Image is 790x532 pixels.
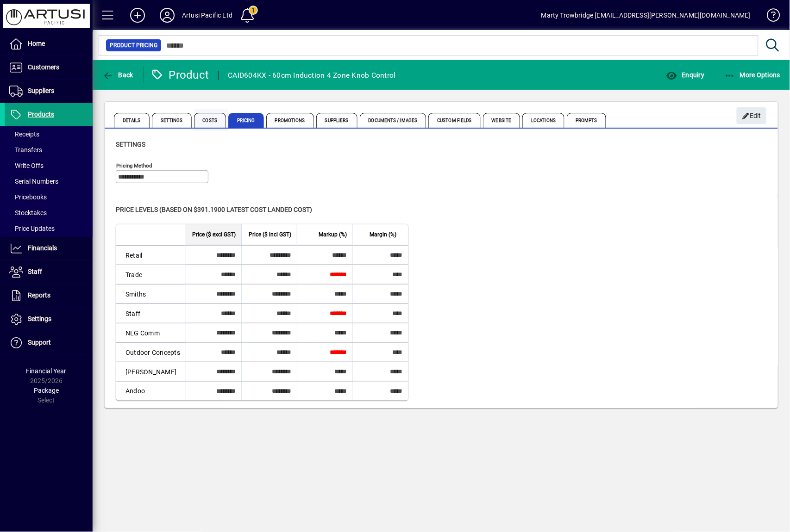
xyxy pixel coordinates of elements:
[9,162,44,169] span: Write Offs
[28,291,50,299] span: Reports
[742,108,762,124] span: Edit
[5,189,93,205] a: Pricebooks
[428,113,480,128] span: Custom Fields
[737,107,766,124] button: Edit
[152,7,182,24] button: Profile
[93,67,144,83] app-page-header-button: Back
[26,367,67,375] span: Financial Year
[9,225,55,232] span: Price Updates
[9,146,42,154] span: Transfers
[100,67,136,83] button: Back
[28,244,57,252] span: Financials
[370,229,396,240] span: Margin (%)
[9,130,39,138] span: Receipts
[116,381,186,400] td: Andoo
[116,141,145,148] span: Settings
[319,229,347,240] span: Markup (%)
[541,8,751,23] div: Marty Trowbridge [EMAIL_ADDRESS][PERSON_NAME][DOMAIN_NAME]
[116,342,186,362] td: Outdoor Concepts
[266,113,314,128] span: Promotions
[28,111,54,118] span: Products
[722,67,783,83] button: More Options
[5,331,93,354] a: Support
[28,87,54,94] span: Suppliers
[360,113,426,128] span: Documents / Images
[5,221,93,236] a: Price Updates
[116,323,186,342] td: NLG Comm
[724,71,781,79] span: More Options
[228,113,264,128] span: Pricing
[116,362,186,381] td: [PERSON_NAME]
[194,113,226,128] span: Costs
[9,193,47,201] span: Pricebooks
[102,71,133,79] span: Back
[522,113,564,128] span: Locations
[5,158,93,173] a: Write Offs
[5,80,93,103] a: Suppliers
[116,284,186,303] td: Smiths
[116,206,312,213] span: Price levels (based on $391.1900 Latest cost landed cost)
[5,32,93,56] a: Home
[116,162,152,169] mat-label: Pricing method
[5,142,93,158] a: Transfers
[5,260,93,284] a: Staff
[114,113,150,128] span: Details
[28,339,51,346] span: Support
[9,209,47,217] span: Stocktakes
[5,205,93,221] a: Stocktakes
[567,113,606,128] span: Prompts
[664,67,707,83] button: Enquiry
[116,245,186,265] td: Retail
[28,268,42,275] span: Staff
[152,113,192,128] span: Settings
[28,63,59,71] span: Customers
[5,308,93,331] a: Settings
[34,387,59,394] span: Package
[150,68,209,82] div: Product
[5,284,93,307] a: Reports
[483,113,520,128] span: Website
[116,303,186,323] td: Staff
[123,7,152,24] button: Add
[28,40,45,47] span: Home
[666,71,704,79] span: Enquiry
[192,229,236,240] span: Price ($ excl GST)
[5,173,93,189] a: Serial Numbers
[110,41,157,50] span: Product Pricing
[5,56,93,79] a: Customers
[5,126,93,142] a: Receipts
[249,229,291,240] span: Price ($ incl GST)
[116,265,186,284] td: Trade
[5,237,93,260] a: Financials
[228,68,396,83] div: CAID604KX - 60cm Induction 4 Zone Knob Control
[9,178,58,185] span: Serial Numbers
[760,2,778,32] a: Knowledge Base
[316,113,357,128] span: Suppliers
[28,315,51,322] span: Settings
[182,8,232,23] div: Artusi Pacific Ltd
